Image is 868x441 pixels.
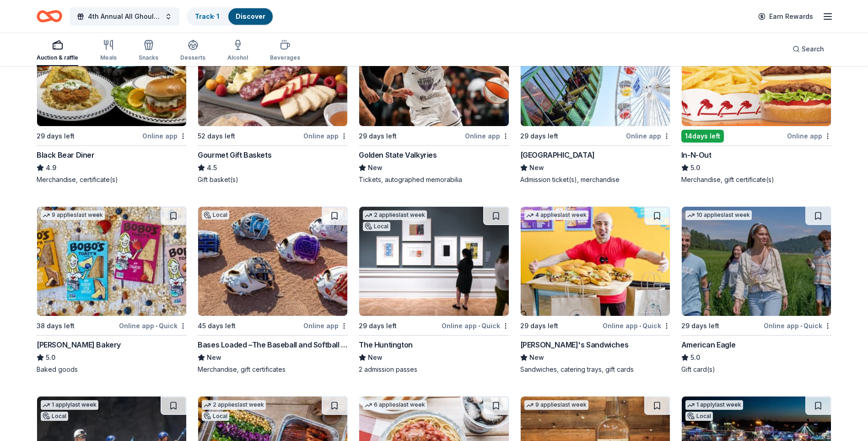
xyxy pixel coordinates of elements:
div: 29 days left [520,131,558,142]
a: Image for Ike's Sandwiches4 applieslast week29 days leftOnline app•Quick[PERSON_NAME]'s Sandwiche... [520,206,670,374]
div: 45 days left [198,320,236,331]
div: Local [202,210,229,220]
span: New [529,162,544,173]
span: New [368,162,383,173]
div: Black Bear Diner [37,149,95,160]
button: Track· 1Discover [187,7,274,26]
div: Beverages [270,54,300,61]
div: Gift basket(s) [198,175,348,184]
div: 4 applies last week [524,210,588,220]
a: Image for Bobo's Bakery9 applieslast week38 days leftOnline app•Quick[PERSON_NAME] Bakery5.0Baked... [37,206,187,374]
span: • [639,322,641,330]
a: Earn Rewards [753,8,819,25]
div: 29 days left [359,131,397,142]
a: Discover [236,12,265,20]
a: Image for Gourmet Gift Baskets14 applieslast week52 days leftOnline appGourmet Gift Baskets4.5Gif... [198,17,348,184]
div: Online app [303,130,348,142]
span: 4.5 [207,162,217,173]
span: • [156,322,157,330]
a: Image for American Eagle10 applieslast week29 days leftOnline app•QuickAmerican Eagle5.0Gift card(s) [681,206,831,374]
div: Snacks [139,54,158,61]
div: 6 applies last week [363,400,427,410]
div: 2 admission passes [359,365,509,374]
button: Snacks [139,36,158,66]
span: 5.0 [690,162,700,173]
span: New [368,352,383,363]
div: Alcohol [227,54,248,61]
div: 29 days left [520,320,558,331]
div: 38 days left [37,320,75,331]
div: Desserts [180,54,205,61]
a: Track· 1 [195,12,219,20]
img: Image for Ike's Sandwiches [521,207,670,316]
div: Online app [303,320,348,331]
div: 14 days left [681,130,724,143]
div: 10 applies last week [685,210,752,220]
img: Image for Pacific Park [521,17,670,126]
div: American Eagle [681,339,735,350]
button: 4th Annual All Ghouls Gala [70,7,179,26]
div: Online app Quick [442,320,509,331]
a: Image for Black Bear DinerTop rated1 applylast week29 days leftOnline appBlack Bear Diner4.9Merch... [37,17,187,184]
div: 29 days left [37,131,75,142]
div: Local [202,412,229,421]
div: 2 applies last week [363,210,427,220]
div: The Huntington [359,339,412,350]
div: [PERSON_NAME] Bakery [37,339,121,350]
div: 52 days left [198,131,235,142]
div: Online app Quick [764,320,831,331]
div: Tickets, autographed memorabilia [359,175,509,184]
span: 5.0 [690,352,700,363]
a: Home [37,6,62,27]
a: Image for Pacific ParkLocal29 days leftOnline app[GEOGRAPHIC_DATA]NewAdmission ticket(s), merchan... [520,17,670,184]
div: [PERSON_NAME]'s Sandwiches [520,339,629,350]
div: Admission ticket(s), merchandise [520,175,670,184]
span: 4.9 [46,162,56,173]
span: 5.0 [46,352,55,363]
div: 1 apply last week [41,400,98,410]
div: Online app Quick [119,320,187,331]
span: New [207,352,221,363]
div: Sandwiches, catering trays, gift cards [520,365,670,374]
span: Search [802,44,824,55]
div: 1 apply last week [685,400,743,410]
span: • [478,322,480,330]
a: Image for The Huntington2 applieslast weekLocal29 days leftOnline app•QuickThe HuntingtonNew2 adm... [359,206,509,374]
button: Alcohol [227,36,248,66]
span: 4th Annual All Ghouls Gala [88,11,161,22]
img: Image for Golden State Valkyries [359,17,508,126]
div: Online app [626,130,670,142]
div: [GEOGRAPHIC_DATA] [520,149,595,160]
span: New [529,352,544,363]
div: Online app [465,130,509,142]
img: Image for Bases Loaded –The Baseball and Softball Superstore [198,207,347,316]
div: Merchandise, gift certificates [198,365,348,374]
div: Gift card(s) [681,365,831,374]
div: Gourmet Gift Baskets [198,149,271,160]
img: Image for In-N-Out [682,17,831,126]
button: Beverages [270,36,300,66]
div: Golden State Valkyries [359,149,437,160]
div: Meals [100,54,117,61]
button: Search [785,40,831,58]
div: Bases Loaded –The Baseball and Softball Superstore [198,339,348,350]
img: Image for The Huntington [359,207,508,316]
div: Online app [787,130,831,142]
div: 9 applies last week [524,400,588,410]
div: 2 applies last week [202,400,266,410]
button: Meals [100,36,117,66]
div: 9 applies last week [41,210,105,220]
span: • [800,322,802,330]
div: 29 days left [359,320,397,331]
img: Image for Gourmet Gift Baskets [198,17,347,126]
div: In-N-Out [681,149,712,160]
div: 29 days left [681,320,719,331]
div: Local [363,222,390,231]
button: Desserts [180,36,205,66]
div: Merchandise, certificate(s) [37,175,187,184]
img: Image for Black Bear Diner [37,17,186,126]
div: Online app [142,130,187,142]
div: Merchandise, gift certificate(s) [681,175,831,184]
a: Image for Golden State ValkyriesLocal29 days leftOnline appGolden State ValkyriesNewTickets, auto... [359,17,509,184]
div: Auction & raffle [37,54,78,61]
